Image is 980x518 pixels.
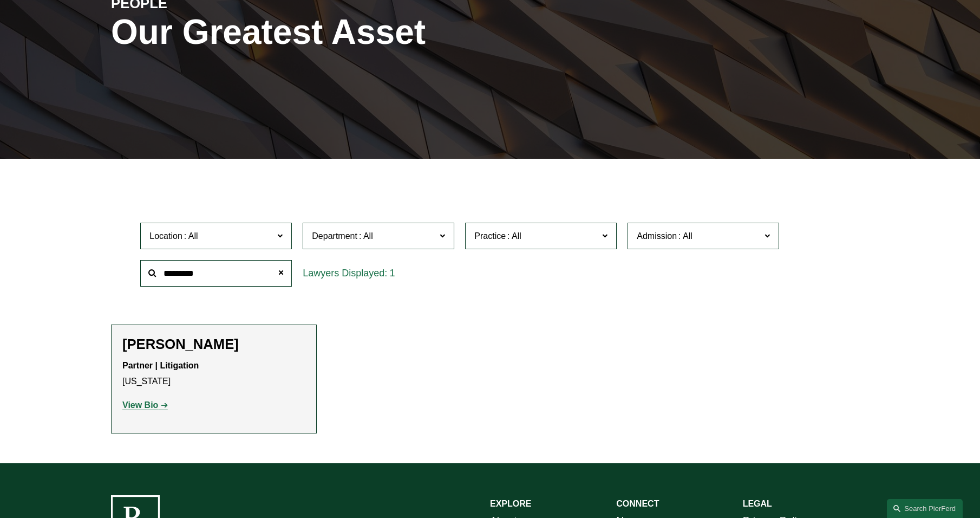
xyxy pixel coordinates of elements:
span: 1 [389,268,395,279]
span: Location [149,231,182,241]
span: Department [312,231,357,241]
strong: EXPLORE [490,499,531,508]
h1: Our Greatest Asset [111,12,616,52]
p: [US_STATE] [122,358,305,390]
a: View Bio [122,400,168,410]
strong: View Bio [122,400,158,410]
strong: Partner | Litigation [122,361,199,370]
a: Search this site [887,499,963,518]
strong: CONNECT [616,499,659,508]
span: Practice [474,231,506,241]
h2: [PERSON_NAME] [122,336,305,353]
span: Admission [637,231,677,241]
strong: LEGAL [743,499,772,508]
